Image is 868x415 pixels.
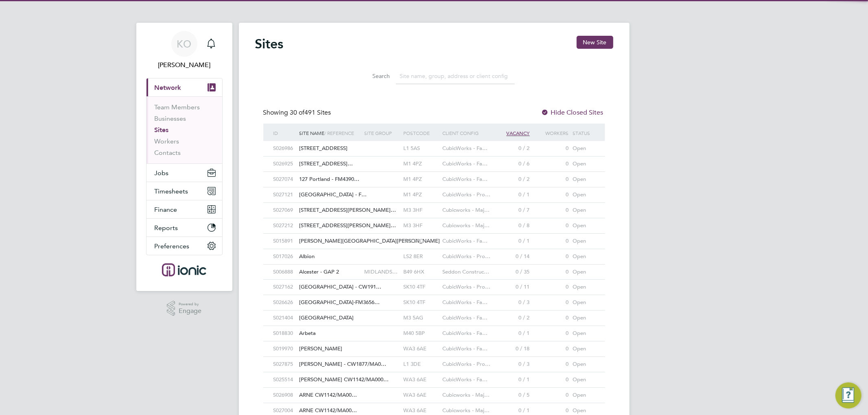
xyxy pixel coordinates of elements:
[532,326,571,341] div: 0
[177,39,192,49] span: KO
[155,187,188,195] span: Timesheets
[271,172,297,187] div: S027074
[271,218,597,225] a: S027212[STREET_ADDRESS][PERSON_NAME]… M3 3HFCubicworks - Maj…0 / 80Open
[443,176,488,183] span: CubicWorks - Fa…
[493,311,532,326] div: 0 / 2
[493,187,532,202] div: 0 / 1
[402,388,441,403] div: WA3 6AE
[443,391,490,398] span: Cubicworks - Maj…
[571,172,597,187] div: Open
[271,326,597,332] a: S018830Arbeta M40 5BPCubicWorks - Fa…0 / 10Open
[507,130,530,137] span: Vacancy
[493,234,532,249] div: 0 / 1
[532,249,571,264] div: 0
[300,361,387,367] span: [PERSON_NAME] - CW1877/MA0…
[271,403,597,410] a: S027004ARNE CW1142/MA00… WA3 6AECubicworks - Maj…0 / 10Open
[541,109,603,117] label: Hide Closed Sites
[443,283,491,290] span: CubicWorks - Pro…
[493,388,532,403] div: 0 / 5
[155,206,177,213] span: Finance
[402,124,441,142] div: Postcode
[179,301,201,308] span: Powered by
[443,345,488,352] span: CubicWorks - Fa…
[271,264,597,271] a: S006888Alcester - GAP 2 MIDLANDS…B49 6HXSeddon Construc…0 / 350Open
[271,202,597,209] a: S027069[STREET_ADDRESS][PERSON_NAME]… M3 3HFCubicworks - Maj…0 / 70Open
[300,330,316,337] span: Arbeta
[271,388,297,403] div: S026908
[300,391,357,398] span: ARNE CW1142/MA00…
[532,124,571,142] div: Workers
[271,233,597,240] a: S015891[PERSON_NAME][GEOGRAPHIC_DATA][PERSON_NAME] SK8 2PDCubicWorks - Fa…0 / 10Open
[532,311,571,326] div: 0
[155,169,169,177] span: Jobs
[255,36,284,52] h2: Sites
[297,124,363,142] div: Site Name
[532,141,571,156] div: 0
[493,172,532,187] div: 0 / 2
[300,407,357,414] span: ARNE CW1142/MA00…
[443,206,490,213] span: Cubicworks - Maj…
[271,280,297,295] div: S027162
[571,341,597,356] div: Open
[179,308,201,315] span: Engage
[493,249,532,264] div: 0 / 14
[443,314,488,321] span: CubicWorks - Fa…
[441,124,493,142] div: Client Config
[155,115,186,122] a: Businesses
[271,234,297,249] div: S015891
[167,301,201,316] a: Powered byEngage
[136,23,232,291] nav: Main navigation
[300,145,348,152] span: [STREET_ADDRESS]
[263,109,333,117] div: Showing
[300,268,339,275] span: Alcester - GAP 2
[271,156,597,163] a: S026925[STREET_ADDRESS]… M1 4PZCubicWorks - Fa…0 / 60Open
[571,311,597,326] div: Open
[300,237,440,244] span: [PERSON_NAME][GEOGRAPHIC_DATA][PERSON_NAME]
[493,341,532,356] div: 0 / 18
[271,249,597,256] a: S017026Albion LS2 8ERCubicWorks - Pro…0 / 140Open
[443,222,490,229] span: Cubicworks - Maj…
[443,376,488,383] span: CubicWorks - Fa…
[443,268,490,275] span: Seddon Construc…
[402,218,441,233] div: M3 3HF
[271,203,297,218] div: S027069
[402,172,441,187] div: M1 4PZ
[571,124,597,142] div: Status
[532,372,571,387] div: 0
[532,280,571,295] div: 0
[835,382,861,408] button: Engage Resource Center
[271,356,597,363] a: S027875[PERSON_NAME] - CW1877/MA0… L1 3DECubicWorks - Pro…0 / 30Open
[354,72,390,80] label: Search
[146,182,222,200] button: Timesheets
[402,326,441,341] div: M40 5BP
[532,341,571,356] div: 0
[271,295,297,310] div: S026626
[146,200,222,218] button: Finance
[443,361,491,367] span: CubicWorks - Pro…
[271,141,297,156] div: S026986
[532,172,571,187] div: 0
[271,124,297,142] div: ID
[146,60,223,70] span: Kirsty Owen
[290,109,305,117] span: 30 of
[571,141,597,156] div: Open
[443,299,488,306] span: CubicWorks - Fa…
[146,219,222,237] button: Reports
[300,376,389,383] span: [PERSON_NAME] CW1142/MA000…
[155,224,178,232] span: Reports
[271,310,597,317] a: S021404[GEOGRAPHIC_DATA] M3 5AGCubicWorks - Fa…0 / 20Open
[571,249,597,264] div: Open
[271,172,597,178] a: S027074127 Portland - FM4390… M1 4PZCubicWorks - Fa…0 / 20Open
[493,141,532,156] div: 0 / 2
[443,160,488,167] span: CubicWorks - Fa…
[271,387,597,394] a: S026908ARNE CW1142/MA00… WA3 6AECubicworks - Maj…0 / 50Open
[363,124,402,142] div: Site Group
[493,265,532,280] div: 0 / 35
[155,84,181,91] span: Network
[402,141,441,156] div: L1 5AS
[571,218,597,233] div: Open
[402,234,441,249] div: SK8 2PD
[271,279,597,286] a: S027162[GEOGRAPHIC_DATA] - CW191… SK10 4TFCubicWorks - Pro…0 / 110Open
[402,187,441,202] div: M1 4PZ
[443,407,490,414] span: Cubicworks - Maj…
